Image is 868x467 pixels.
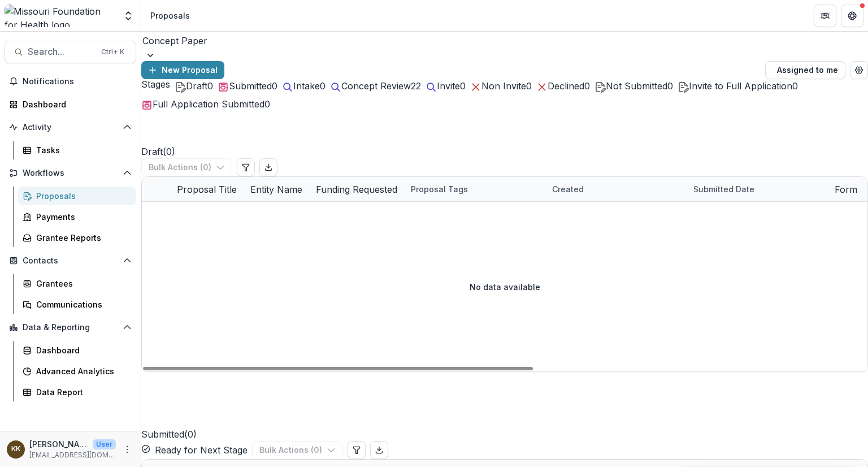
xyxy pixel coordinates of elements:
[252,441,343,459] button: Bulk Actions (0)
[309,177,404,201] div: Funding Requested
[282,79,325,93] button: Intake0
[309,183,404,196] div: Funding Requested
[348,441,366,459] button: Edit table settings
[36,211,127,223] div: Payments
[23,77,132,87] span: Notifications
[18,383,136,401] a: Data Report
[29,450,116,460] p: [EMAIL_ADDRESS][DOMAIN_NAME]
[5,318,136,336] button: Open Data & Reporting
[150,10,190,21] div: Proposals
[244,183,309,196] div: Entity Name
[153,98,264,110] span: Full Application Submitted
[186,80,207,92] span: Draft
[5,72,136,90] button: Notifications
[404,177,545,201] div: Proposal Tags
[141,158,232,176] button: Bulk Actions (0)
[244,177,309,201] div: Entity Name
[293,80,320,92] span: Intake
[23,123,118,132] span: Activity
[765,61,845,79] button: Assigned to me
[437,80,460,92] span: Invite
[545,183,591,195] div: Created
[141,443,248,457] button: Ready for Next Stage
[470,281,540,293] p: No data available
[36,190,127,202] div: Proposals
[5,252,136,270] button: Open Contacts
[141,111,175,158] h2: Draft ( 0 )
[460,80,466,92] span: 0
[5,164,136,182] button: Open Workflows
[667,80,673,92] span: 0
[120,5,136,27] button: Open entity switcher
[18,295,136,314] a: Communications
[5,41,136,63] button: Search...
[170,183,244,196] div: Proposal Title
[23,323,118,332] span: Data & Reporting
[828,183,864,196] div: Form
[237,158,255,176] button: Edit table settings
[687,177,828,201] div: Submitted Date
[23,168,118,178] span: Workflows
[18,362,136,380] a: Advanced Analytics
[411,80,421,92] span: 22
[218,79,277,93] button: Submitted0
[5,5,116,27] img: Missouri Foundation for Health logo
[23,98,127,110] div: Dashboard
[687,183,761,195] div: Submitted Date
[141,61,224,79] button: New Proposal
[370,441,388,459] button: Export table data
[93,439,116,449] p: User
[99,46,127,58] div: Ctrl + K
[548,80,584,92] span: Declined
[259,158,277,176] button: Export table data
[5,95,136,114] a: Dashboard
[828,177,864,201] div: Form
[23,256,118,266] span: Contacts
[36,232,127,244] div: Grantee Reports
[229,80,272,92] span: Submitted
[170,177,244,201] div: Proposal Title
[606,80,667,92] span: Not Submitted
[18,187,136,205] a: Proposals
[545,177,687,201] div: Created
[404,183,475,195] div: Proposal Tags
[5,118,136,136] button: Open Activity
[841,5,863,27] button: Get Help
[146,7,194,24] nav: breadcrumb
[850,61,868,79] button: Open table manager
[18,141,136,159] a: Tasks
[792,80,798,92] span: 0
[207,80,213,92] span: 0
[526,80,532,92] span: 0
[18,274,136,293] a: Grantees
[120,443,134,456] button: More
[36,386,127,398] div: Data Report
[320,80,325,92] span: 0
[341,80,411,92] span: Concept Review
[330,79,421,93] button: Concept Review22
[536,79,590,93] button: Declined0
[264,98,270,110] span: 0
[481,80,526,92] span: Non Invite
[594,79,673,93] button: Not Submitted0
[141,97,270,111] button: Full Application Submitted0
[426,79,466,93] button: Invite0
[29,438,88,450] p: [PERSON_NAME]
[36,365,127,377] div: Advanced Analytics
[11,446,20,453] div: Katie Kaufmann
[28,46,94,57] span: Search...
[689,80,792,92] span: Invite to Full Application
[36,144,127,156] div: Tasks
[18,341,136,360] a: Dashboard
[36,299,127,310] div: Communications
[678,79,798,93] button: Invite to Full Application0
[18,207,136,226] a: Payments
[36,344,127,356] div: Dashboard
[36,278,127,289] div: Grantees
